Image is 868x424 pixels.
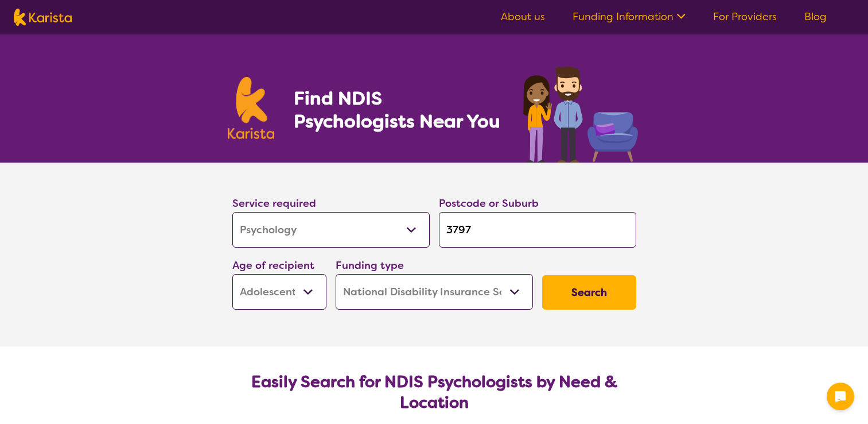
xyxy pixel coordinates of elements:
a: About us [501,10,545,24]
a: For Providers [713,10,777,24]
button: Search [542,275,636,310]
img: psychology [519,62,641,163]
label: Funding type [336,259,404,272]
a: Funding Information [573,10,686,24]
h2: Easily Search for NDIS Psychologists by Need & Location [242,372,627,413]
label: Service required [232,196,316,210]
label: Postcode or Suburb [439,196,539,210]
h1: Find NDIS Psychologists Near You [294,87,506,133]
label: Age of recipient [232,259,314,272]
input: Type [439,212,636,248]
a: Blog [804,10,827,24]
img: Karista logo [14,9,72,26]
img: Karista logo [228,77,275,139]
